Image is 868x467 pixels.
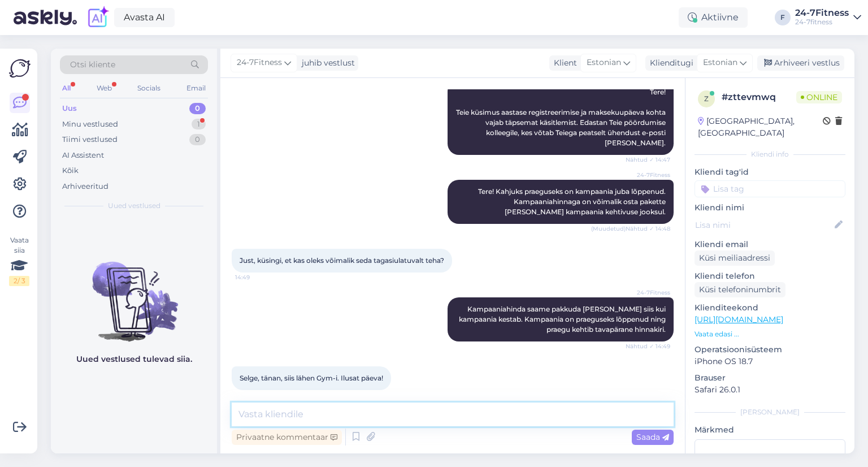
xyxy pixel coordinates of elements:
div: Privaatne kommentaar [232,430,342,445]
span: 14:50 [235,391,277,399]
span: Just, küsingi, et kas oleks võimalik seda tagasiulatuvalt teha? [240,256,444,265]
p: Operatsioonisüsteem [695,344,845,356]
div: Socials [135,81,163,96]
span: Saada [636,432,669,442]
span: 14:49 [235,273,277,282]
a: Avasta AI [114,8,175,27]
span: Online [796,91,842,103]
span: Estonian [703,57,737,69]
input: Lisa tag [695,180,845,197]
span: Kampaaniahinda saame pakkuda [PERSON_NAME] siis kui kampaania kestab. Kampaania on praeguseks lõp... [459,305,667,334]
div: Uus [62,103,77,114]
a: [URL][DOMAIN_NAME] [695,314,783,325]
div: Arhiveeri vestlus [757,55,844,71]
p: Kliendi tag'id [695,166,845,178]
span: 24-7Fitness [628,288,670,297]
p: Uued vestlused tulevad siia. [76,353,192,365]
div: juhib vestlust [297,57,355,69]
p: Klienditeekond [695,302,845,314]
p: Kliendi telefon [695,270,845,282]
span: Selge, tänan, siis lähen Gym-i. Ilusat päeva! [240,374,383,382]
div: Vaata siia [9,235,29,286]
p: Kliendi email [695,239,845,250]
p: iPhone OS 18.7 [695,356,845,367]
div: 1 [192,119,206,130]
div: 24-7Fitness [795,8,849,18]
div: 0 [189,103,206,114]
span: Otsi kliente [70,59,115,71]
span: Nähtud ✓ 14:49 [626,342,670,351]
div: Küsi meiliaadressi [695,250,775,266]
p: Märkmed [695,424,845,436]
span: Nähtud ✓ 14:47 [626,155,670,164]
input: Lisa nimi [695,219,832,231]
div: AI Assistent [62,150,104,161]
img: explore-ai [86,6,110,29]
p: Vaata edasi ... [695,329,845,339]
span: Tere! Kahjuks praeguseks on kampaania juba lõppenud. Kampaaniahinnaga on võimalik osta pakette [P... [478,187,667,216]
div: Tiimi vestlused [62,134,118,145]
div: 2 / 3 [9,276,29,286]
div: F [775,10,791,25]
span: 24-7Fitness [628,171,670,179]
div: Klienditugi [645,57,693,69]
span: z [704,94,709,103]
div: Klient [549,57,577,69]
div: Arhiveeritud [62,181,108,192]
div: Aktiivne [679,7,748,28]
span: Uued vestlused [108,201,160,211]
div: # zttevmwq [722,90,796,104]
span: Estonian [587,57,621,69]
div: All [60,81,73,96]
div: Email [184,81,208,96]
div: Kõik [62,165,79,176]
div: Minu vestlused [62,119,118,130]
div: 0 [189,134,206,145]
span: (Muudetud) Nähtud ✓ 14:48 [591,224,670,233]
span: 24-7Fitness [237,57,282,69]
div: Küsi telefoninumbrit [695,282,785,297]
div: Web [94,81,114,96]
img: No chats [51,241,217,343]
p: Safari 26.0.1 [695,384,845,396]
a: 24-7Fitness24-7fitness [795,8,861,27]
div: Kliendi info [695,149,845,159]
p: Brauser [695,372,845,384]
p: Kliendi nimi [695,202,845,214]
div: 24-7fitness [795,18,849,27]
img: Askly Logo [9,58,31,79]
div: [PERSON_NAME] [695,407,845,417]
div: [GEOGRAPHIC_DATA], [GEOGRAPHIC_DATA] [698,115,823,139]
